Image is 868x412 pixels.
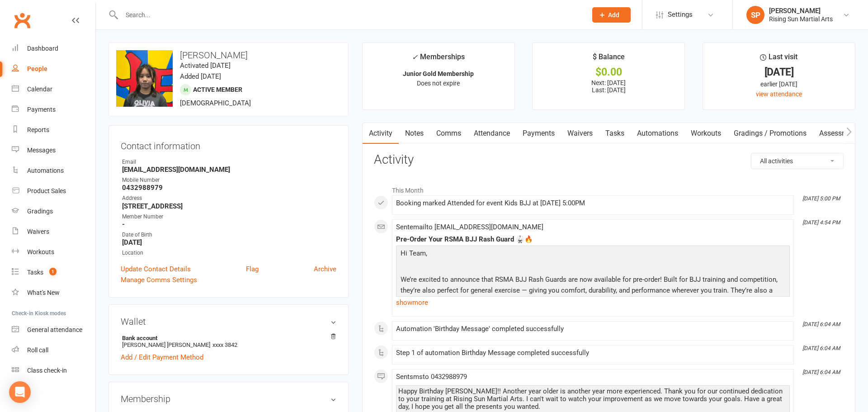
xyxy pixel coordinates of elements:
li: This Month [374,181,844,195]
time: Activated [DATE] [180,62,231,70]
div: SP [746,6,764,24]
a: Waivers [561,123,599,144]
div: Dashboard [27,45,58,52]
div: Workouts [27,248,54,256]
span: Active member [193,86,242,93]
h3: Contact information [121,137,336,151]
div: Calendar [27,85,52,93]
strong: [DATE] [122,238,336,246]
i: [DATE] 5:00 PM [802,195,840,202]
a: Clubworx [11,9,33,32]
span: 1 [49,268,57,275]
a: General attendance kiosk mode [12,320,95,340]
div: Waivers [27,228,49,235]
div: Open Intercom Messenger [9,381,31,403]
a: Class kiosk mode [12,360,95,381]
h3: [PERSON_NAME] [116,50,341,60]
div: Messages [27,147,56,154]
a: show more [396,296,790,309]
p: We’re excited to announce that RSMA BJJ Rash Guards are now available for pre-order! Built for BJ... [398,274,788,309]
div: Address [122,194,336,203]
span: Does not expire [417,80,460,87]
strong: [EMAIL_ADDRESS][DOMAIN_NAME] [122,166,336,174]
a: Waivers [12,222,95,242]
i: [DATE] 4:54 PM [802,219,840,226]
div: Email [122,158,336,166]
p: Next: [DATE] Last: [DATE] [541,79,676,94]
button: Add [592,7,631,23]
div: Date of Birth [122,231,336,239]
a: Tasks [599,123,631,144]
div: Rising Sun Martial Arts [769,15,833,23]
div: Class check-in [27,367,67,374]
div: $ Balance [593,51,625,67]
strong: [STREET_ADDRESS] [122,202,336,210]
div: Pre-Order Your RSMA BJJ Rash Guard 🥋🔥 [396,236,790,243]
span: xxxx 3842 [212,341,237,348]
div: Last visit [760,51,797,67]
a: view attendance [756,90,802,98]
p: Hi Team, [398,248,788,261]
a: Workouts [684,123,727,144]
span: Add [608,11,619,19]
a: Roll call [12,340,95,360]
a: What's New [12,283,95,303]
time: Added [DATE] [180,72,221,81]
h3: Activity [374,153,844,167]
i: ✓ [412,53,418,62]
div: Memberships [412,51,465,68]
a: People [12,59,95,79]
a: Product Sales [12,181,95,201]
h3: Membership [121,394,336,404]
a: Messages [12,140,95,161]
i: [DATE] 6:04 AM [802,369,840,375]
div: Reports [27,126,49,133]
a: Tasks 1 [12,262,95,283]
div: Location [122,249,336,257]
div: Tasks [27,269,43,276]
a: Attendance [467,123,516,144]
a: Notes [399,123,430,144]
img: image1753255059.png [116,50,173,107]
a: Reports [12,120,95,140]
div: People [27,65,47,72]
a: Automations [12,161,95,181]
div: $0.00 [541,67,676,77]
div: Member Number [122,213,336,221]
strong: 0432988979 [122,184,336,192]
div: earlier [DATE] [711,79,847,89]
h3: Wallet [121,317,336,327]
a: Payments [516,123,561,144]
a: Payments [12,99,95,120]
strong: - [122,220,336,228]
a: Archive [314,264,336,275]
a: Add / Edit Payment Method [121,352,203,363]
a: Automations [631,123,684,144]
span: [DEMOGRAPHIC_DATA] [180,99,251,107]
div: [DATE] [711,67,847,77]
a: Assessments [813,123,868,144]
a: Manage Comms Settings [121,275,197,285]
div: General attendance [27,326,82,333]
a: Calendar [12,79,95,99]
span: Sent email to [EMAIL_ADDRESS][DOMAIN_NAME] [396,223,543,231]
span: Sent sms to 0432988979 [396,373,467,381]
i: [DATE] 6:04 AM [802,345,840,351]
a: Activity [363,123,399,144]
li: [PERSON_NAME] [PERSON_NAME] [121,333,336,350]
div: Automation 'Birthday Message' completed successfully [396,325,790,333]
strong: Bank account [122,335,332,341]
a: Comms [430,123,467,144]
input: Search... [119,9,580,21]
div: What's New [27,289,60,296]
strong: Junior Gold Membership [403,70,474,77]
a: Flag [246,264,259,275]
div: Automations [27,167,64,174]
a: Workouts [12,242,95,262]
div: Gradings [27,208,53,215]
a: Gradings [12,201,95,222]
div: [PERSON_NAME] [769,7,833,15]
div: Product Sales [27,187,66,194]
div: Step 1 of automation Birthday Message completed successfully [396,349,790,357]
a: Gradings / Promotions [727,123,813,144]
